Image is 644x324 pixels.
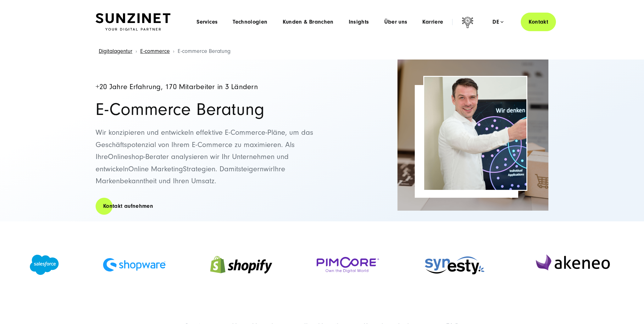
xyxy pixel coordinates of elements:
span: wir [264,165,273,173]
span: Wir konzipieren und entwickeln effektive E-Commerce-Pläne, um das Geschäftspotenzial von Ihrem E-... [96,128,313,161]
a: Digitalagentur [99,48,132,54]
span: . Damit [215,165,238,173]
span: Ihre Markenbekanntheit und Ihren Umsatz. [96,165,285,185]
img: Shopify Partner Agentur - Digitalagentur SUNZINET [210,248,273,282]
a: Kunden & Branchen [283,19,334,25]
h4: +20 Jahre Erfahrung, 170 Mitarbeiter in 3 Ländern [96,83,316,91]
img: Synesty Agentur - Digitalagentur für Systemintegration und Prozessautomatisierung SUNZINET [424,253,486,277]
h1: E-Commerce Beratung [96,101,316,118]
div: de [492,19,503,25]
span: Online Marketing [128,165,183,173]
span: E-commerce Beratung [178,48,230,54]
img: Salesforce Partner Agentur - Digitalagentur SUNZINET [30,255,59,275]
a: Karriere [422,19,443,25]
img: E-Commerce Beratung Header | Mitarbeiter erklärt etwas vor einem Bildschirm [424,77,526,190]
a: E-commerce [140,48,170,54]
a: Kontakt aufnehmen [96,197,161,215]
img: Full-Service Digitalagentur SUNZINET - E-Commerce Beratung_2 [397,60,548,211]
img: Akeneo Partner Agentur - Digitalagentur für Pim-Implementierung SUNZINET [530,249,614,281]
a: Kontakt [521,13,556,31]
img: SUNZINET Full Service Digital Agentur [96,13,170,31]
span: steigern [238,165,264,173]
img: Pimcore Partner Agentur - Digitalagentur SUNZINET [317,257,380,273]
a: Technologien [233,19,267,25]
a: Services [197,19,218,25]
span: hop-Berater analysieren wir Ihr Unternehmen und entwickeln [96,152,289,173]
a: Insights [349,19,369,25]
span: Strategien [183,165,215,173]
img: Shopware Partner Agentur - Digitalagentur SUNZINET [103,258,166,272]
span: Onlines [108,152,131,161]
a: Über uns [384,19,408,25]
